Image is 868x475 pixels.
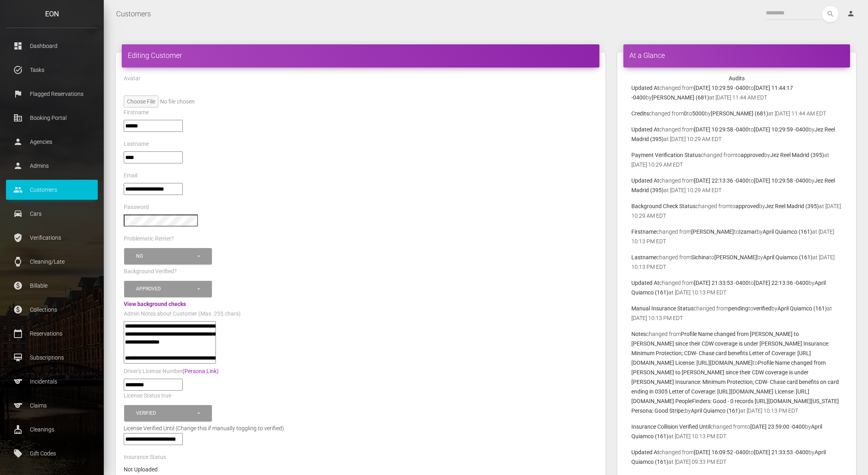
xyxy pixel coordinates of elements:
[12,64,92,76] p: Tasks
[631,125,842,144] p: changed from to by at [DATE] 10:29 AM EDT
[691,407,740,414] b: April Quiamco (161)
[12,423,92,435] p: Cleanings
[777,305,827,312] b: April Quiamco (161)
[754,449,809,455] b: [DATE] 21:33:53 -0400
[12,160,92,172] p: Admins
[12,352,92,364] p: Subscriptions
[6,84,98,104] a: flag Flagged Reservations
[631,229,656,235] b: Firstname
[741,152,764,158] b: approved
[12,112,92,124] p: Booking Portal
[770,152,824,158] b: Jez Reel Madrid (395)
[12,232,92,244] p: Verifications
[136,286,196,292] div: Approved
[631,176,842,195] p: changed from to by at [DATE] 10:29 AM EDT
[124,268,177,276] label: Background Verified?
[6,228,98,248] a: verified_user Verifications
[6,396,98,415] a: sports Claims
[631,203,696,209] b: Background Check Status
[631,109,842,118] p: changed from to by at [DATE] 11:44 AM EDT
[118,423,603,433] div: License Verified Until (Change this if manually toggling to verified)
[631,252,842,272] p: changed from to by at [DATE] 10:13 PM EDT
[631,449,659,455] b: Updated At
[136,253,196,260] div: No
[694,126,749,133] b: [DATE] 10:29:58 -0400
[6,443,98,463] a: local_offer Gift Codes
[694,177,749,184] b: [DATE] 22:13:36 -0400
[694,85,749,91] b: [DATE] 10:29:59 -0400
[116,4,151,24] a: Customers
[714,254,757,260] b: [PERSON_NAME]
[631,254,656,260] b: Lastname
[124,109,149,117] label: Firstname
[124,75,140,83] label: Avatar
[729,75,745,81] strong: Audits
[631,331,646,337] b: Notes
[631,126,659,133] b: Updated At
[124,172,137,180] label: Email
[6,132,98,152] a: person Agencies
[12,88,92,100] p: Flagged Reservations
[12,40,92,52] p: Dashboard
[739,229,757,235] b: Izamar
[6,36,98,56] a: dashboard Dashboard
[631,305,694,312] b: Manual Insurance Status
[631,423,710,430] b: Insurance Collision Verified Until
[124,368,219,376] label: Driver's License Number
[765,203,819,209] b: Jez Reel Madrid (395)
[6,324,98,344] a: calendar_today Reservations
[841,6,862,22] a: person
[711,110,768,117] b: [PERSON_NAME] (681)
[694,449,749,455] b: [DATE] 16:09:52 -0400
[12,328,92,340] p: Reservations
[692,110,705,117] b: 5000
[754,280,809,286] b: [DATE] 22:13:36 -0400
[136,410,196,417] div: Verified
[6,60,98,80] a: task_alt Tasks
[631,150,842,169] p: changed from to by at [DATE] 10:29 AM EDT
[124,466,158,473] strong: Not Uploaded
[12,184,92,196] p: Customers
[631,152,701,158] b: Payment Verification Status
[822,6,838,22] button: search
[6,372,98,392] a: sports Incidentals
[631,278,842,297] p: changed from to by at [DATE] 10:13 PM EDT
[12,136,92,148] p: Agencies
[6,108,98,128] a: corporate_fare Booking Portal
[631,85,659,91] b: Updated At
[12,447,92,459] p: Gift Codes
[631,280,659,286] b: Updated At
[6,348,98,368] a: card_membership Subscriptions
[847,10,855,18] i: person
[182,368,219,374] a: (Persona Link)
[6,252,98,272] a: watch Cleaning/Late
[631,447,842,467] p: changed from to by at [DATE] 09:33 PM EDT
[631,201,842,221] p: changed from to by at [DATE] 10:29 AM EDT
[753,305,771,312] b: verified
[12,256,92,268] p: Cleaning/Late
[763,229,812,235] b: April Quiamco (161)
[12,399,92,411] p: Claims
[631,331,829,366] b: Profile Name changed from [PERSON_NAME] to [PERSON_NAME] since their CDW coverage is under [PERSO...
[124,301,186,307] a: View background checks
[631,83,842,102] p: changed from to by at [DATE] 11:44 AM EDT
[12,376,92,388] p: Incidentals
[631,177,659,184] b: Updated At
[124,235,174,243] label: Problematic Renter?
[124,405,212,421] button: Verified
[652,94,709,101] b: [PERSON_NAME] (681)
[124,310,241,318] label: Admin Notes about Customer (Max. 255 chars)
[694,280,749,286] b: [DATE] 21:33:53 -0400
[12,280,92,292] p: Billable
[6,300,98,320] a: paid Collections
[736,203,759,209] b: approved
[6,419,98,439] a: cleaning_services Cleanings
[691,229,734,235] b: [PERSON_NAME]
[124,281,212,297] button: Approved
[750,423,805,430] b: [DATE] 23:59:00 -0400
[12,304,92,316] p: Collections
[684,110,687,117] b: 0
[728,305,748,312] b: pending
[124,248,212,264] button: No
